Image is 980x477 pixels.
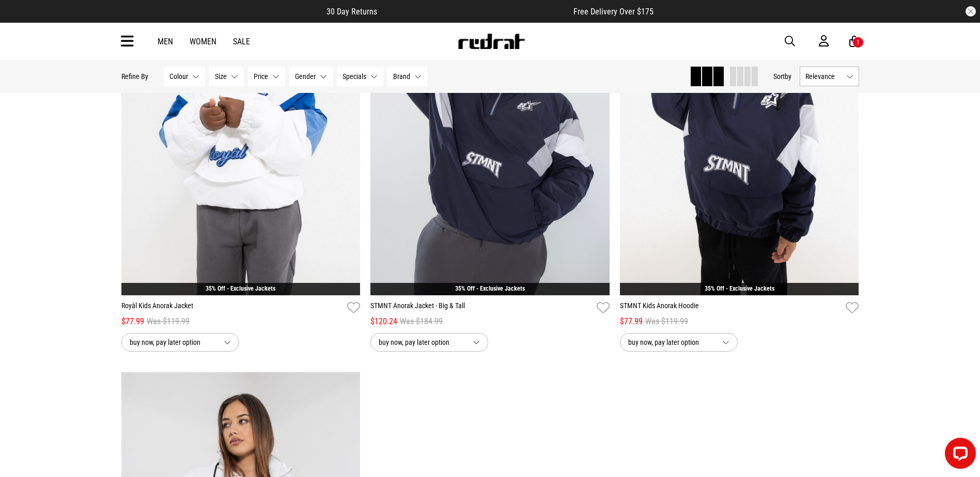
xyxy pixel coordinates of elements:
button: Brand [387,67,427,86]
span: Was $119.99 [147,315,190,328]
span: Free Delivery Over $175 [573,7,654,17]
button: buy now, pay later option [121,333,239,352]
a: 1 [849,36,859,47]
span: Size [215,72,227,81]
button: Price [248,67,285,86]
button: Relevance [800,67,859,86]
a: STMNT Anorak Jacket - Big & Tall [370,300,593,315]
span: Brand [393,72,410,81]
div: 1 [857,39,860,46]
a: STMNT Kids Anorak Hoodie [620,300,842,315]
span: $77.99 [620,315,643,328]
button: Sortby [773,70,791,83]
a: 35% Off - Exclusive Jackets [705,285,774,292]
button: Specials [337,67,383,86]
button: Colour [164,67,205,86]
button: buy now, pay later option [370,333,488,352]
iframe: Customer reviews powered by Trustpilot [398,6,553,17]
span: by [785,72,791,81]
span: Relevance [805,72,842,81]
span: Gender [295,72,316,81]
span: buy now, pay later option [379,336,464,348]
span: Colour [169,72,188,81]
a: 35% Off - Exclusive Jackets [206,285,275,292]
span: Price [254,72,268,81]
button: Size [209,67,244,86]
button: buy now, pay later option [620,333,738,352]
a: Men [158,37,173,46]
a: 35% Off - Exclusive Jackets [455,285,525,292]
a: Women [190,37,216,46]
span: Was $119.99 [645,315,688,328]
span: $77.99 [121,315,144,328]
span: 30 Day Returns [326,7,377,17]
span: buy now, pay later option [628,336,714,348]
a: Sale [233,37,250,46]
iframe: LiveChat chat widget [937,434,980,477]
span: Specials [343,72,366,81]
span: buy now, pay later option [130,336,215,348]
button: Gender [289,67,333,86]
img: Redrat logo [457,34,525,49]
span: $120.24 [370,315,397,328]
p: Refine By [121,72,148,81]
span: Was $184.99 [400,315,443,328]
a: Royàl Kids Anorak Jacket [121,300,344,315]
